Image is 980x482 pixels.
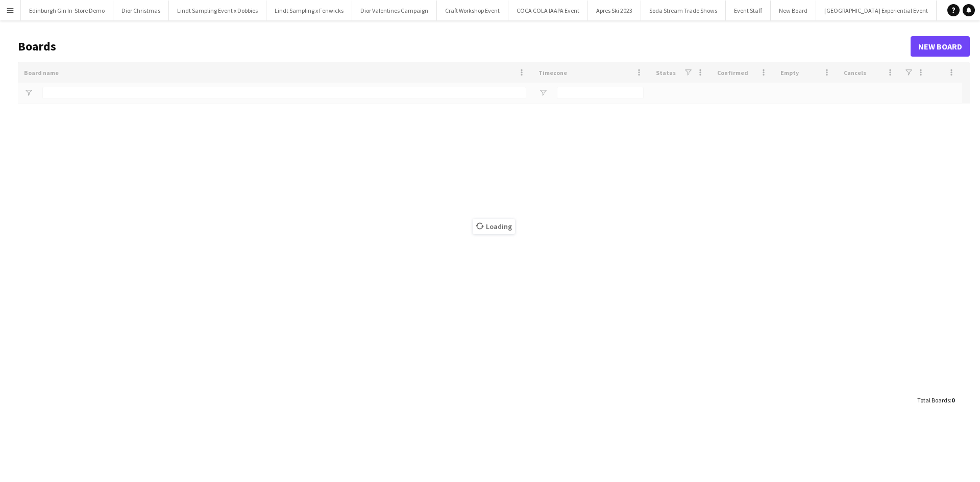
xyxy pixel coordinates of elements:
button: Dior Christmas [113,1,169,20]
span: 0 [951,396,954,404]
button: Craft Workshop Event [437,1,508,20]
button: Dior Valentines Campaign [352,1,437,20]
h1: Boards [18,39,911,54]
span: Loading [473,219,515,234]
a: New Board [911,36,970,57]
button: COCA COLA IAAPA Event [508,1,588,20]
button: New Board [771,1,816,20]
button: Event Staff [726,1,771,20]
button: Soda Stream Trade Shows [641,1,726,20]
div: : [917,390,954,410]
button: Apres Ski 2023 [588,1,641,20]
span: Total Boards [917,396,950,404]
button: Lindt Sampling x Fenwicks [266,1,352,20]
button: Lindt Sampling Event x Dobbies [169,1,266,20]
button: [GEOGRAPHIC_DATA] Experiential Event [816,1,937,20]
button: Edinburgh Gin In-Store Demo [21,1,113,20]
